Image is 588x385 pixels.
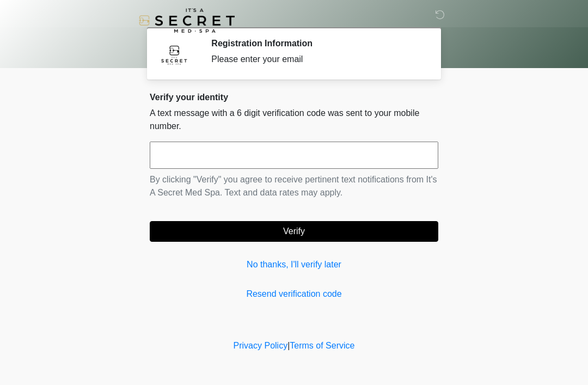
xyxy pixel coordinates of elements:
[290,341,354,350] a: Terms of Service
[150,221,438,242] button: Verify
[150,258,438,271] a: No thanks, I'll verify later
[150,107,438,133] p: A text message with a 6 digit verification code was sent to your mobile number.
[211,38,422,48] h2: Registration Information
[287,341,290,350] a: |
[158,38,191,71] img: Agent Avatar
[139,8,235,33] img: It's A Secret Med Spa Logo
[150,92,438,102] h2: Verify your identity
[211,53,422,66] div: Please enter your email
[150,288,438,301] a: Resend verification code
[234,341,288,350] a: Privacy Policy
[150,173,438,199] p: By clicking "Verify" you agree to receive pertinent text notifications from It's A Secret Med Spa...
